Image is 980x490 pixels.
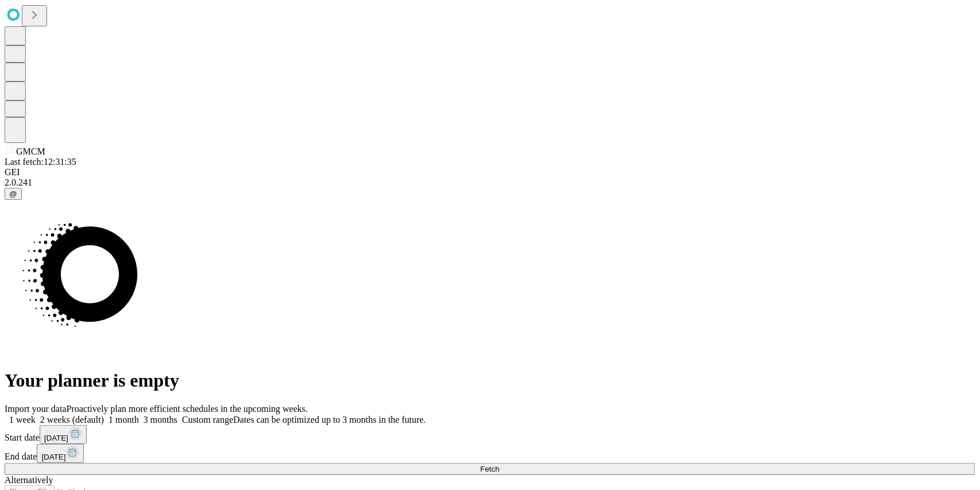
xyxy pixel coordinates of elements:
span: Alternatively [5,475,53,485]
button: @ [5,188,22,200]
span: GMCM [16,146,45,156]
span: Last fetch: 12:31:35 [5,157,76,167]
span: 2 weeks (default) [40,415,104,425]
span: Import your data [5,404,67,414]
span: Dates can be optimized up to 3 months in the future. [233,415,426,425]
span: [DATE] [41,453,65,461]
button: [DATE] [37,444,84,463]
span: 1 week [9,415,36,425]
span: Proactively plan more efficient schedules in the upcoming weeks. [67,404,308,414]
span: @ [9,190,17,198]
span: Fetch [480,465,499,473]
div: End date [5,444,975,463]
span: [DATE] [44,434,68,442]
span: Custom range [182,415,233,425]
div: Start date [5,425,975,444]
button: Fetch [5,463,975,475]
h1: Your planner is empty [5,370,975,391]
span: 3 months [144,415,178,425]
div: GEI [5,167,975,178]
button: [DATE] [40,425,87,444]
div: 2.0.241 [5,178,975,188]
span: 1 month [109,415,139,425]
